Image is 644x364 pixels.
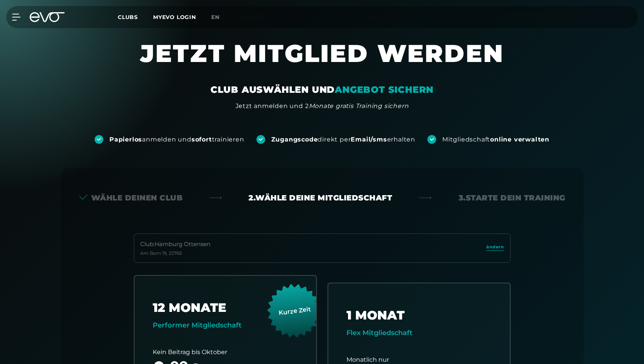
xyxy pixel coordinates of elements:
strong: Papierlos [109,136,142,143]
strong: online verwalten [490,136,549,143]
a: MYEVO LOGIN [153,14,196,21]
div: 3. Starte dein Training [459,192,565,203]
strong: sofort [191,136,212,143]
span: ändern [486,244,504,250]
em: Monate gratis Training sichern [309,102,409,110]
span: Clubs [118,14,138,21]
div: Wähle deinen Club [79,192,183,203]
div: CLUB AUSWÄHLEN UND [210,84,434,96]
div: 2. Wähle deine Mitgliedschaft [248,192,392,203]
a: en [211,13,229,22]
div: Mitgliedschaft [442,135,549,144]
div: direkt per erhalten [271,135,415,144]
strong: Zugangscode [271,136,318,143]
span: en [211,14,220,21]
h1: JETZT MITGLIED WERDEN [94,38,550,84]
div: Jetzt anmelden und 2 [236,102,409,111]
div: anmelden und trainieren [109,135,244,144]
em: ANGEBOT SICHERN [335,84,434,95]
a: ändern [486,244,504,253]
a: Clubs [118,13,153,21]
strong: Email/sms [351,136,387,143]
div: Club : Hamburg Ottensen [140,240,210,249]
div: Am Born 19 , 22765 [140,250,210,256]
